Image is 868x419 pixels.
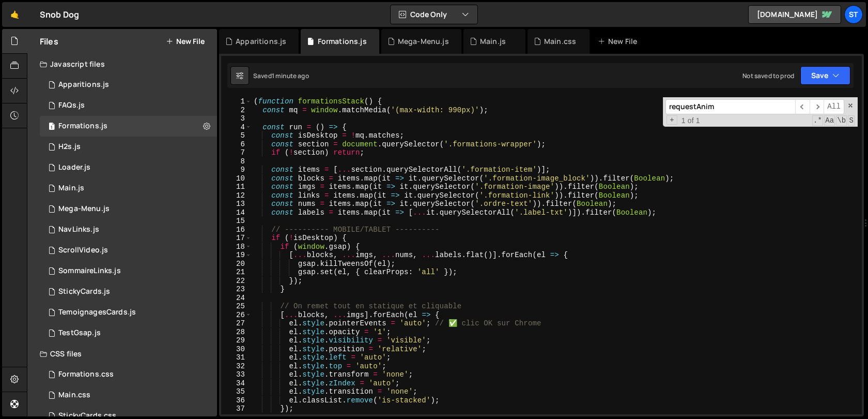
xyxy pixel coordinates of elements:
[836,115,847,126] span: Whole Word Search
[58,101,85,110] div: FAQs.js
[221,336,252,345] div: 29
[667,115,677,125] span: Toggle Replace mode
[221,379,252,388] div: 34
[318,36,367,47] div: Formations.js
[677,116,704,125] span: 1 of 1
[40,261,217,281] div: 16673/47219.js
[40,74,217,95] div: 16673/47214.js
[221,268,252,277] div: 21
[40,302,217,323] div: 16673/45899.js
[58,266,121,276] div: SommaireLinks.js
[221,260,252,268] div: 20
[40,364,217,385] div: 16673/45495.css
[221,396,252,405] div: 36
[221,217,252,226] div: 15
[58,184,84,193] div: Main.js
[272,71,309,80] div: 1 minute ago
[221,123,252,132] div: 4
[221,148,252,157] div: 7
[40,137,217,157] div: 16673/45490.js
[598,36,641,47] div: New File
[221,174,252,183] div: 10
[221,157,252,166] div: 8
[58,80,109,89] div: Apparitions.js
[2,2,27,27] a: 🤙
[58,391,90,400] div: Main.css
[221,319,252,328] div: 27
[221,131,252,140] div: 5
[221,183,252,191] div: 11
[824,99,844,114] span: Alt-Enter
[221,328,252,337] div: 28
[40,323,217,343] div: 16673/46280.js
[221,362,252,371] div: 32
[40,240,217,261] div: 16673/45844.js
[221,226,252,234] div: 16
[58,308,136,317] div: TemoignagesCards.js
[221,353,252,362] div: 31
[221,166,252,174] div: 9
[40,36,58,47] h2: Files
[810,99,824,114] span: ​
[27,343,217,364] div: CSS files
[58,328,101,338] div: TestGsap.js
[800,66,850,85] button: Save
[221,140,252,149] div: 6
[40,116,217,137] div: 16673/45493.js
[221,294,252,303] div: 24
[812,115,823,126] span: RegExp Search
[221,243,252,251] div: 18
[40,95,217,116] div: 16673/45803.js
[166,37,205,46] button: New File
[742,71,794,80] div: Not saved to prod
[40,385,217,406] div: 16673/45521.css
[221,345,252,354] div: 30
[221,311,252,320] div: 26
[824,115,835,126] span: CaseSensitive Search
[221,191,252,200] div: 12
[844,5,863,24] a: St
[58,225,99,234] div: NavLinks.js
[221,234,252,243] div: 17
[221,97,252,106] div: 1
[58,287,110,296] div: StickyCards.js
[480,36,506,47] div: Main.js
[40,281,217,302] div: 16673/45831.js
[544,36,576,47] div: Main.css
[40,8,79,21] div: Snob Dog
[40,157,217,178] div: 16673/45801.js
[221,302,252,311] div: 25
[665,99,795,114] input: Search for
[795,99,810,114] span: ​
[221,285,252,294] div: 23
[221,387,252,396] div: 35
[221,106,252,115] div: 2
[221,251,252,260] div: 19
[221,405,252,413] div: 37
[58,122,107,131] div: Formations.js
[848,115,855,126] span: Search In Selection
[58,163,90,172] div: Loader.js
[58,204,110,214] div: Mega-Menu.js
[221,114,252,123] div: 3
[221,208,252,217] div: 14
[40,199,217,219] div: 16673/45804.js
[748,5,841,24] a: [DOMAIN_NAME]
[40,178,217,199] div: 16673/45489.js
[391,5,477,24] button: Code Only
[221,370,252,379] div: 33
[221,200,252,208] div: 13
[58,246,108,255] div: ScrollVideo.js
[398,36,449,47] div: Mega-Menu.js
[27,54,217,74] div: Javascript files
[236,36,286,47] div: Apparitions.js
[221,277,252,286] div: 22
[40,219,217,240] div: 16673/45522.js
[58,142,81,152] div: H2s.js
[49,123,55,131] span: 1
[58,370,114,379] div: Formations.css
[253,71,309,80] div: Saved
